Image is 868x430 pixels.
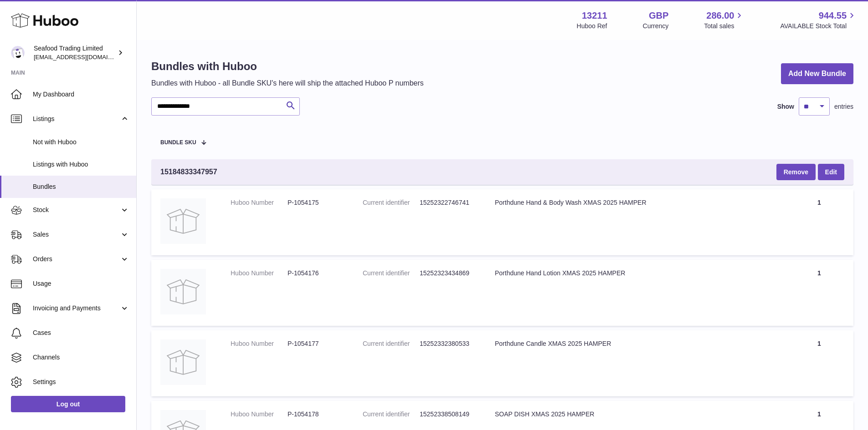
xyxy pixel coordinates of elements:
[33,115,120,123] span: Listings
[33,329,129,337] span: Cases
[495,339,776,348] div: Porthdune Candle XMAS 2025 HAMPER
[11,46,25,60] img: online@rickstein.com
[495,198,776,207] div: Porthdune Hand & Body Wash XMAS 2025 HAMPER
[288,339,344,348] dd: P-1054177
[151,78,424,88] p: Bundles with Huboo - all Bundle SKU's here will ship the attached Huboo P numbers
[706,10,734,22] span: 286.00
[33,160,129,169] span: Listings with Huboo
[33,90,129,99] span: My Dashboard
[785,189,853,255] td: 1
[780,10,857,30] a: 944.55 AVAILABLE Stock Total
[363,410,420,419] dt: Current identifier
[363,269,420,278] dt: Current identifier
[160,140,196,146] span: Bundle SKU
[776,164,816,180] button: Remove
[649,10,668,22] strong: GBP
[495,269,776,278] div: Porthdune Hand Lotion XMAS 2025 HAMPER
[151,59,424,74] h1: Bundles with Huboo
[834,102,853,111] span: entries
[785,330,853,396] td: 1
[160,339,206,385] img: Porthdune Candle XMAS 2025 HAMPER
[704,10,745,30] a: 286.00 Total sales
[704,22,745,30] span: Total sales
[34,53,134,61] span: [EMAIL_ADDRESS][DOMAIN_NAME]
[231,410,288,419] dt: Huboo Number
[777,102,794,111] label: Show
[231,269,288,278] dt: Huboo Number
[582,10,607,22] strong: 13211
[33,255,120,263] span: Orders
[33,138,129,147] span: Not with Huboo
[495,410,776,419] div: SOAP DISH XMAS 2025 HAMPER
[33,378,129,386] span: Settings
[33,230,120,239] span: Sales
[420,339,477,348] dd: 15252332380533
[288,269,344,278] dd: P-1054176
[288,198,344,207] dd: P-1054175
[363,339,420,348] dt: Current identifier
[33,304,120,313] span: Invoicing and Payments
[288,410,344,419] dd: P-1054178
[160,198,206,244] img: Porthdune Hand & Body Wash XMAS 2025 HAMPER
[780,22,857,30] span: AVAILABLE Stock Total
[819,10,847,22] span: 944.55
[781,63,853,85] a: Add New Bundle
[231,198,288,207] dt: Huboo Number
[785,260,853,326] td: 1
[818,164,844,180] a: Edit
[33,353,129,362] span: Channels
[577,22,607,30] div: Huboo Ref
[33,206,120,214] span: Stock
[420,269,477,278] dd: 15252323434869
[420,198,477,207] dd: 15252322746741
[231,339,288,348] dt: Huboo Number
[34,44,116,61] div: Seafood Trading Limited
[11,396,125,412] a: Log out
[160,167,217,177] span: 15184833347957
[33,182,129,191] span: Bundles
[420,410,477,419] dd: 15252338508149
[33,279,129,288] span: Usage
[643,22,669,30] div: Currency
[363,198,420,207] dt: Current identifier
[160,269,206,314] img: Porthdune Hand Lotion XMAS 2025 HAMPER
